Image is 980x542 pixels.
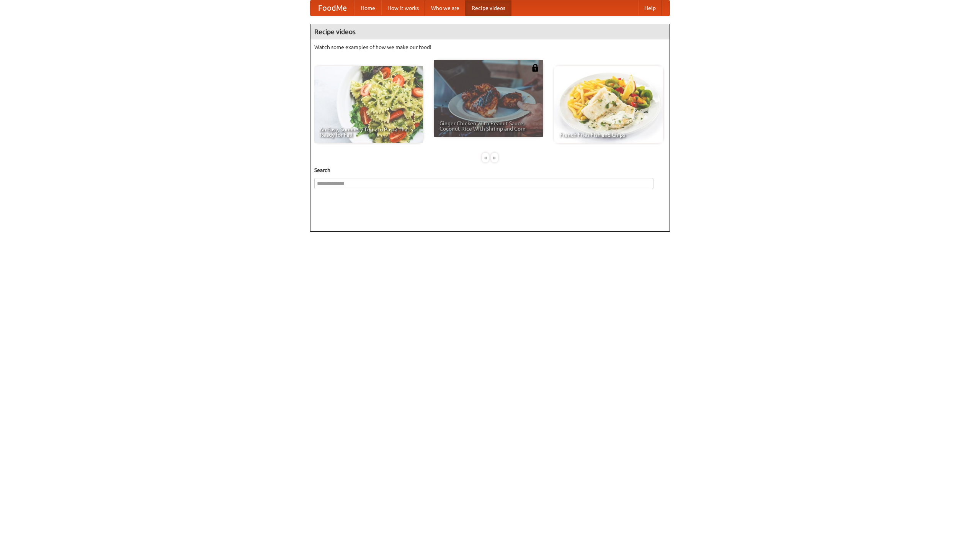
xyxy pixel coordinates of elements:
[314,166,666,174] h5: Search
[482,153,489,162] div: «
[531,64,539,72] img: 483408.png
[491,153,498,162] div: »
[314,43,666,51] p: Watch some examples of how we make our food!
[638,0,662,16] a: Help
[425,0,465,16] a: Who we are
[554,66,663,143] a: French Fries Fish and Chips
[354,0,381,16] a: Home
[310,0,354,16] a: FoodMe
[310,24,670,39] h4: Recipe videos
[465,0,511,16] a: Recipe videos
[320,127,418,138] span: An Easy, Summery Tomato Pasta That's Ready for Fall
[381,0,425,16] a: How it works
[314,66,423,143] a: An Easy, Summery Tomato Pasta That's Ready for Fall
[560,132,658,138] span: French Fries Fish and Chips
